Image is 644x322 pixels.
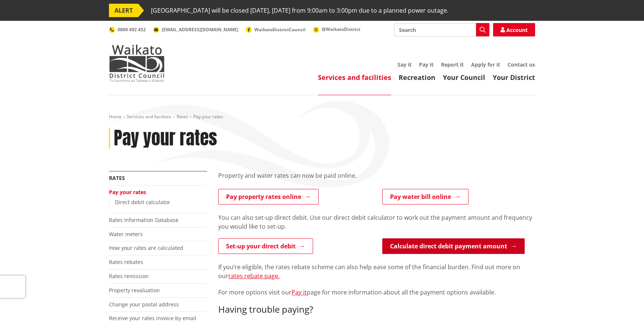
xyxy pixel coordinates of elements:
h3: Having trouble paying? [218,304,535,315]
p: For more options visit our page for more information about all the payment options available. [218,288,535,297]
a: Rates [109,174,125,181]
a: Say it [397,61,412,68]
a: rates rebate page. [228,272,280,280]
div: Property and water rates can now be paid online. [218,171,535,189]
a: WaikatoDistrictCouncil [246,26,306,33]
a: Receive your rates invoice by email [109,315,196,322]
a: Rates rebates [109,258,143,265]
h1: Pay your rates [114,128,217,149]
a: Pay it [292,288,307,296]
input: Search input [394,23,489,36]
a: Calculate direct debit payment amount [382,238,525,254]
a: Pay it [419,61,434,68]
a: Direct debit calculator [115,199,170,206]
a: Rates Information Database [109,216,178,223]
span: ALERT [109,4,138,17]
a: Property revaluation [109,287,160,294]
a: @WaikatoDistrict [313,26,360,32]
span: [GEOGRAPHIC_DATA] will be closed [DATE], [DATE] from 9:00am to 3:00pm due to a planned power outage. [151,4,448,17]
a: Services and facilities [318,73,391,82]
img: Waikato District Council - Te Kaunihera aa Takiwaa o Waikato [109,45,165,82]
a: Report it [441,61,464,68]
a: Pay water bill online [382,189,468,205]
a: Your District [493,73,535,82]
a: Set-up your direct debit [218,238,313,254]
p: If you’re eligible, the rates rebate scheme can also help ease some of the financial burden. Find... [218,263,535,280]
a: Pay your rates [109,189,146,196]
a: Pay property rates online [218,189,319,205]
p: You can also set-up direct debit. Use our direct debit calculator to work out the payment amount ... [218,213,535,231]
a: Water meters [109,231,143,238]
a: Contact us [508,61,535,68]
span: WaikatoDistrictCouncil [254,26,306,33]
a: Rates [177,113,188,120]
a: Apply for it [471,61,500,68]
a: How your rates are calculated [109,244,183,251]
span: Pay your rates [193,113,223,120]
a: 0800 492 452 [109,26,146,33]
a: Recreation [399,73,435,82]
a: Change your postal address [109,301,179,308]
a: [EMAIL_ADDRESS][DOMAIN_NAME] [153,26,238,33]
nav: breadcrumb [109,114,535,120]
a: Account [493,23,535,36]
span: 0800 492 452 [117,26,146,33]
span: @WaikatoDistrict [322,26,360,32]
a: Home [109,113,122,120]
a: Services and facilities [127,113,171,120]
a: Your Council [443,73,485,82]
span: [EMAIL_ADDRESS][DOMAIN_NAME] [162,26,238,33]
a: Rates remission [109,273,149,280]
